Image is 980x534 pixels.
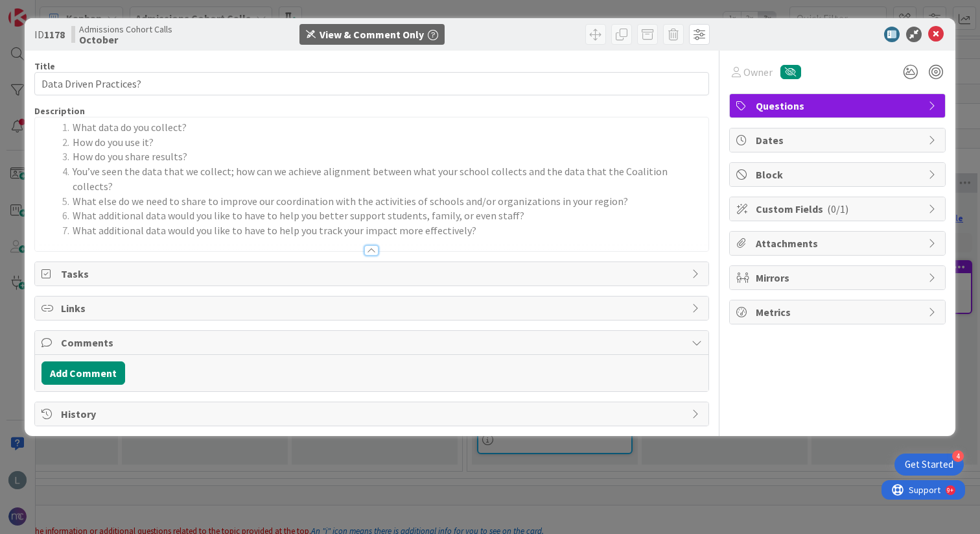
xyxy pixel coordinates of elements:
input: type card name here... [34,72,709,95]
span: Custom Fields [756,201,922,217]
div: 4 [952,450,964,462]
label: Title [34,60,55,72]
button: Add Comment [41,361,125,385]
span: Metrics [756,304,922,320]
span: What additional data would you like to have to help you track your impact more effectively? [73,224,476,237]
span: Dates [756,132,922,148]
b: October [79,34,172,45]
div: Open Get Started checklist, remaining modules: 4 [894,454,964,476]
div: 9+ [65,5,72,16]
span: What data do you collect? [73,121,187,134]
span: What else do we need to share to improve our coordination with the activities of schools and/or o... [73,195,628,208]
span: Tasks [61,266,685,282]
span: Block [756,167,922,182]
b: 1178 [44,28,65,41]
span: Attachments [756,236,922,251]
span: Comments [61,335,685,350]
span: Mirrors [756,270,922,285]
span: ( 0/1 ) [827,202,848,215]
span: Questions [756,98,922,114]
span: Owner [743,64,773,80]
div: Get Started [905,458,953,471]
span: Description [34,105,85,117]
span: History [61,406,685,422]
span: How do you use it? [73,136,154,149]
span: Support [27,2,59,18]
span: You’ve seen the data that we collect; how can we achieve alignment between what your school colle... [73,165,670,193]
span: Admissions Cohort Calls [79,24,172,34]
span: ID [34,27,65,42]
span: What additional data would you like to have to help you better support students, family, or even ... [73,209,524,222]
span: How do you share results? [73,150,187,163]
span: Links [61,300,685,316]
div: View & Comment Only [320,27,424,42]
